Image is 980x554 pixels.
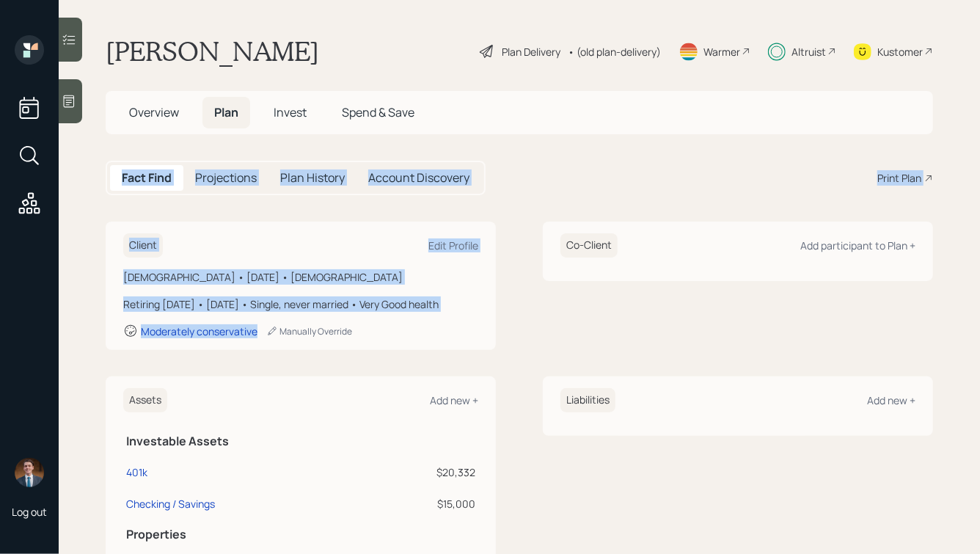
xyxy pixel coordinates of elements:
div: Manually Override [266,325,352,338]
span: Spend & Save [342,104,414,120]
div: • (old plan-delivery) [568,44,661,59]
img: hunter_neumayer.jpg [15,458,44,487]
h6: Co-Client [560,233,618,258]
span: Invest [274,104,307,120]
h5: Investable Assets [126,434,475,448]
div: Kustomer [877,44,923,59]
h5: Plan History [280,171,345,185]
div: Warmer [703,44,740,59]
span: Overview [129,104,179,120]
div: $15,000 [364,496,476,511]
div: Plan Delivery [502,44,560,59]
h6: Assets [123,388,167,412]
div: Add new + [867,393,915,407]
h5: Properties [126,528,475,542]
div: $20,332 [364,464,476,480]
h5: Fact Find [122,171,172,185]
h6: Client [123,233,163,258]
div: Add participant to Plan + [800,238,915,252]
div: Moderately conservative [141,324,257,338]
div: Edit Profile [428,238,478,252]
div: 401k [126,464,147,480]
div: Print Plan [877,170,921,186]
h5: Projections [195,171,257,185]
div: Add new + [430,393,478,407]
div: Log out [12,505,47,519]
div: Retiring [DATE] • [DATE] • Single, never married • Very Good health [123,296,478,312]
h5: Account Discovery [368,171,469,185]
span: Plan [214,104,238,120]
div: Altruist [791,44,826,59]
h6: Liabilities [560,388,615,412]
h1: [PERSON_NAME] [106,35,319,68]
div: [DEMOGRAPHIC_DATA] • [DATE] • [DEMOGRAPHIC_DATA] [123,269,478,285]
div: Checking / Savings [126,496,215,511]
